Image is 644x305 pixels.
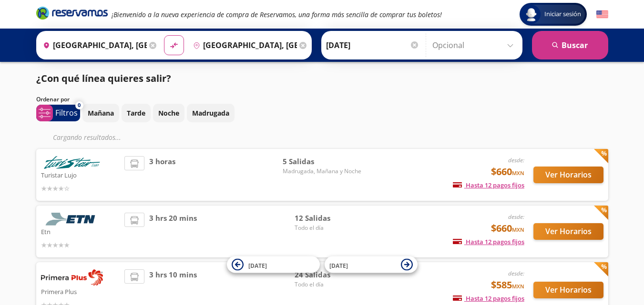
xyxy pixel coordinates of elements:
[149,156,175,194] span: 3 horas
[508,213,524,221] em: desde:
[325,256,418,273] button: [DATE]
[149,213,197,250] span: 3 hrs 20 mins
[36,6,108,20] i: Brand Logo
[512,169,524,177] small: MXN
[41,156,103,169] img: Turistar Lujo
[295,280,361,289] span: Todo el día
[192,108,229,118] p: Madrugada
[295,269,361,280] span: 24 Salidas
[41,213,103,226] img: Etn
[491,221,524,236] span: $660
[491,278,524,292] span: $585
[248,261,267,269] span: [DATE]
[326,33,419,57] input: Elegir Fecha
[53,133,121,142] em: Cargando resultados ...
[153,104,184,122] button: Noche
[122,104,151,122] button: Tarde
[283,167,361,176] span: Madrugada, Mañana y Noche
[39,33,147,57] input: Buscar Origen
[432,33,518,57] input: Opcional
[36,105,80,121] button: 0Filtros
[36,95,70,104] p: Ordenar por
[508,156,524,164] em: desde:
[596,9,608,20] button: English
[512,283,524,290] small: MXN
[533,167,603,183] button: Ver Horarios
[227,256,320,273] button: [DATE]
[508,269,524,277] em: desde:
[41,226,120,237] p: Etn
[295,224,361,232] span: Todo el día
[127,108,145,118] p: Tarde
[112,10,442,19] em: ¡Bienvenido a la nueva experiencia de compra de Reservamos, una forma más sencilla de comprar tus...
[41,285,120,297] p: Primera Plus
[55,107,78,118] p: Filtros
[512,226,524,233] small: MXN
[453,237,524,246] span: Hasta 12 pagos fijos
[453,181,524,189] span: Hasta 12 pagos fijos
[283,156,361,167] span: 5 Salidas
[36,6,108,23] a: Brand Logo
[41,169,120,180] p: Turistar Lujo
[158,108,179,118] p: Noche
[78,101,81,109] span: 0
[187,104,235,122] button: Madrugada
[532,31,608,59] button: Buscar
[491,165,524,179] span: $660
[453,294,524,303] span: Hasta 12 pagos fijos
[541,10,585,19] span: Iniciar sesión
[82,104,119,122] button: Mañana
[41,269,103,285] img: Primera Plus
[189,33,297,57] input: Buscar Destino
[533,282,603,298] button: Ver Horarios
[533,223,603,240] button: Ver Horarios
[295,213,361,224] span: 12 Salidas
[88,108,114,118] p: Mañana
[329,261,348,269] span: [DATE]
[36,71,171,86] p: ¿Con qué línea quieres salir?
